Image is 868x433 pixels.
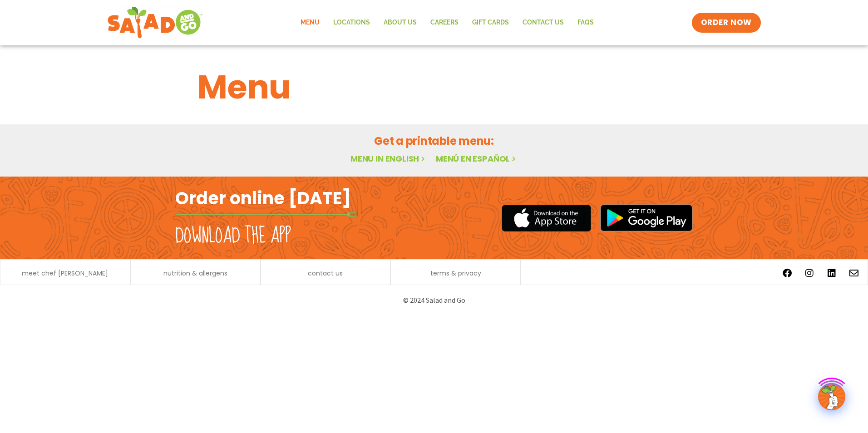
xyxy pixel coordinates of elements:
a: Menu [294,12,326,33]
h2: Get a printable menu: [197,133,671,149]
h2: Order online [DATE] [175,187,351,209]
span: ORDER NOW [701,17,752,28]
a: FAQs [571,12,601,33]
a: nutrition & allergens [163,270,227,276]
img: new-SAG-logo-768×292 [107,5,203,41]
a: meet chef [PERSON_NAME] [22,270,108,276]
a: GIFT CARDS [465,12,516,33]
a: contact us [308,270,343,276]
img: fork [175,212,357,217]
a: Menu in English [350,153,427,164]
a: About Us [377,12,424,33]
h2: Download the app [175,223,291,249]
a: ORDER NOW [692,13,761,33]
a: Contact Us [516,12,571,33]
img: appstore [502,203,591,233]
p: © 2024 Salad and Go [180,294,688,306]
a: Menú en español [436,153,518,164]
nav: Menu [294,12,601,33]
a: Locations [326,12,377,33]
img: google_play [600,204,693,231]
a: terms & privacy [430,270,481,276]
h1: Menu [197,63,671,112]
a: Careers [424,12,465,33]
